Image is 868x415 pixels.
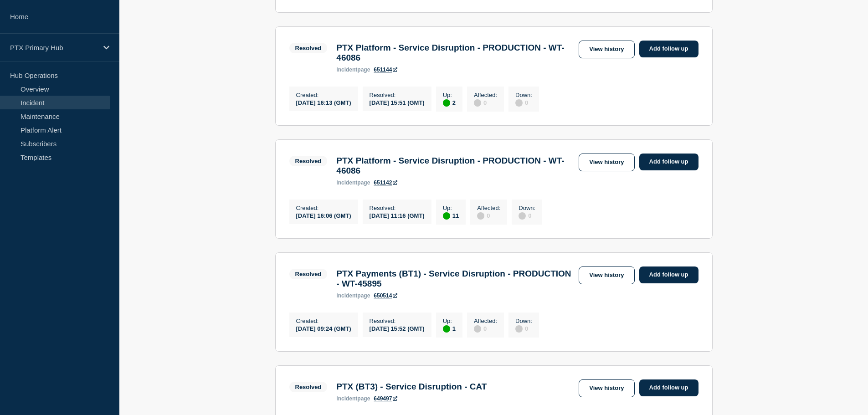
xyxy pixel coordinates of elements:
[515,99,523,107] div: disabled
[443,324,456,333] div: 1
[296,92,351,98] p: Created :
[515,92,532,98] p: Down :
[336,67,357,73] span: incident
[443,205,459,211] p: Up :
[336,382,487,392] h3: PTX (BT3) - Service Disruption - CAT
[370,324,425,332] div: [DATE] 15:52 (GMT)
[477,212,484,220] div: disabled
[639,154,699,170] a: Add follow up
[515,318,532,324] p: Down :
[639,266,699,283] a: Add follow up
[519,211,535,220] div: 0
[443,99,450,107] div: up
[296,211,351,219] div: [DATE] 16:06 (GMT)
[477,211,500,220] div: 0
[10,44,98,51] p: PTX Primary Hub
[443,98,456,107] div: 2
[289,269,328,279] span: Resolved
[474,92,497,98] p: Affected :
[370,205,425,211] p: Resolved :
[336,67,370,73] p: page
[515,324,532,333] div: 0
[370,92,425,98] p: Resolved :
[296,205,351,211] p: Created :
[336,395,370,402] p: page
[519,212,526,220] div: disabled
[374,292,397,299] a: 650514
[336,179,357,186] span: incident
[515,98,532,107] div: 0
[477,205,500,211] p: Affected :
[336,395,357,402] span: incident
[474,325,481,333] div: disabled
[474,318,497,324] p: Affected :
[474,98,497,107] div: 0
[579,154,634,171] a: View history
[443,92,456,98] p: Up :
[374,67,397,73] a: 651144
[579,379,634,397] a: View history
[515,325,523,333] div: disabled
[443,325,450,333] div: up
[296,318,351,324] p: Created :
[336,179,370,186] p: page
[289,43,328,53] span: Resolved
[336,292,357,299] span: incident
[296,98,351,106] div: [DATE] 16:13 (GMT)
[443,211,459,220] div: 11
[374,179,397,186] a: 651142
[374,395,397,402] a: 649497
[289,382,328,392] span: Resolved
[474,99,481,107] div: disabled
[336,156,574,176] h3: PTX Platform - Service Disruption - PRODUCTION - WT-46086
[370,98,425,106] div: [DATE] 15:51 (GMT)
[336,43,574,63] h3: PTX Platform - Service Disruption - PRODUCTION - WT-46086
[336,292,370,299] p: page
[639,379,699,396] a: Add follow up
[370,318,425,324] p: Resolved :
[519,205,535,211] p: Down :
[639,41,699,57] a: Add follow up
[443,212,450,220] div: up
[296,324,351,332] div: [DATE] 09:24 (GMT)
[289,156,328,166] span: Resolved
[370,211,425,219] div: [DATE] 11:16 (GMT)
[579,41,634,58] a: View history
[443,318,456,324] p: Up :
[336,269,574,289] h3: PTX Payments (BT1) - Service Disruption - PRODUCTION - WT-45895
[474,324,497,333] div: 0
[579,266,634,284] a: View history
